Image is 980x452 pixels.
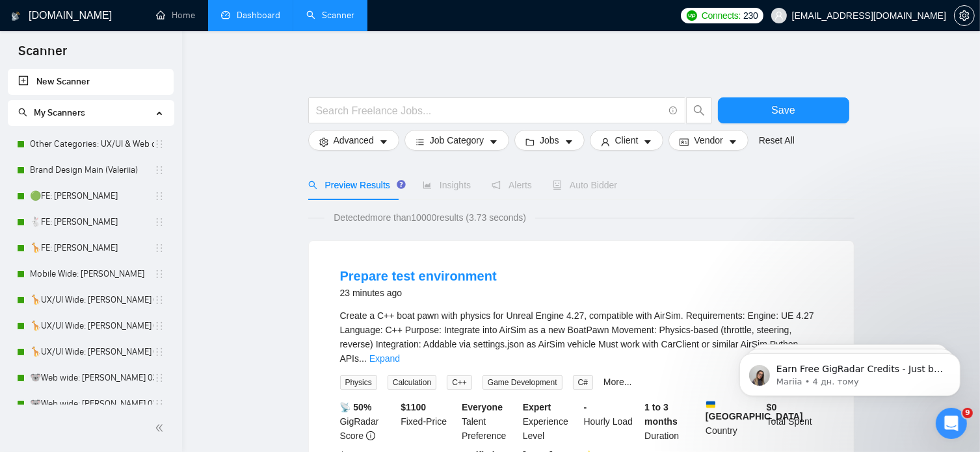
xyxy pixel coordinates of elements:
[520,400,581,443] div: Experience Level
[8,391,174,417] li: 🐨Web wide: Vlad 03/07 bid in range
[8,287,174,313] li: 🦒UX/UI Wide: Vlad 03/07 old
[728,137,737,147] span: caret-down
[669,107,678,115] span: info-circle
[720,326,980,417] iframe: Intercom notifications повідомлення
[8,261,174,287] li: Mobile Wide: Vlad
[8,235,174,261] li: 🦒FE: Roman
[308,130,399,151] button: settingAdvancedcaret-down
[154,321,165,331] span: holder
[459,400,520,443] div: Talent Preference
[8,131,174,157] li: Other Categories: UX/UI & Web design Vlad
[308,181,317,190] span: search
[319,137,328,147] span: setting
[306,10,354,21] a: searchScanner
[706,400,803,421] b: [GEOGRAPHIC_DATA]
[954,10,975,21] a: setting
[955,10,974,21] span: setting
[492,180,532,190] span: Alerts
[573,375,593,390] span: C#
[30,365,154,391] a: 🐨Web wide: [PERSON_NAME] 03/07 old але перест на веб проф
[962,408,973,418] span: 9
[564,137,574,147] span: caret-down
[743,8,758,23] span: 230
[540,133,559,147] span: Jobs
[483,375,563,390] span: Game Development
[8,69,174,95] li: New Scanner
[401,402,426,412] b: $ 1100
[553,181,562,190] span: robot
[603,377,632,387] a: More...
[359,353,367,364] span: ...
[18,69,163,95] a: New Scanner
[30,183,154,209] a: 🟢FE: [PERSON_NAME]
[775,11,784,20] span: user
[34,107,85,118] span: My Scanners
[30,209,154,235] a: 🐇FE: [PERSON_NAME]
[553,180,617,190] span: Auto Bidder
[581,400,642,443] div: Hourly Load
[338,400,399,443] div: GigRadar Score
[8,42,77,69] span: Scanner
[324,210,535,225] span: Detected more than 10000 results (3.73 seconds)
[154,269,165,279] span: holder
[404,130,509,151] button: barsJob Categorycaret-down
[642,400,703,443] div: Duration
[8,183,174,209] li: 🟢FE: Roman
[154,139,165,149] span: holder
[462,402,503,412] b: Everyone
[308,180,402,190] span: Preview Results
[154,191,165,201] span: holder
[423,180,471,190] span: Insights
[8,157,174,183] li: Brand Design Main (Valeriia)
[340,310,814,364] span: Create a C++ boat pawn with physics for Unreal Engine 4.27, compatible with AirSim. Requirements:...
[366,431,375,440] span: info-circle
[340,269,497,283] a: Prepare test environment
[489,137,498,147] span: caret-down
[525,137,535,147] span: folder
[154,373,165,383] span: holder
[30,391,154,417] a: 🐨Web wide: [PERSON_NAME] 03/07 bid in range
[8,209,174,235] li: 🐇FE: Roman
[18,108,27,117] span: search
[771,102,795,118] span: Save
[154,347,165,357] span: holder
[416,137,425,147] span: bars
[423,181,432,190] span: area-chart
[154,295,165,305] span: holder
[759,133,795,147] a: Reset All
[703,400,764,443] div: Country
[590,130,664,151] button: userClientcaret-down
[514,130,585,151] button: folderJobscaret-down
[316,103,663,119] input: Search Freelance Jobs...
[379,137,388,147] span: caret-down
[954,5,975,26] button: setting
[340,308,823,366] div: Create a C++ boat pawn with physics for Unreal Engine 4.27, compatible with AirSim. Requirements:...
[615,133,639,147] span: Client
[718,97,849,123] button: Save
[398,400,459,443] div: Fixed-Price
[30,313,154,339] a: 🦒UX/UI Wide: [PERSON_NAME] 03/07 portfolio
[154,165,165,175] span: holder
[30,157,154,183] a: Brand Design Main (Valeriia)
[30,339,154,365] a: 🦒UX/UI Wide: [PERSON_NAME] 03/07 quest
[30,261,154,287] a: Mobile Wide: [PERSON_NAME]
[644,402,678,427] b: 1 to 3 months
[8,339,174,365] li: 🦒UX/UI Wide: Vlad 03/07 quest
[523,402,551,412] b: Expert
[601,137,610,147] span: user
[156,10,195,21] a: homeHome
[340,375,377,390] span: Physics
[643,137,652,147] span: caret-down
[764,400,825,443] div: Total Spent
[221,10,280,21] a: dashboardDashboard
[30,131,154,157] a: Other Categories: UX/UI & Web design [PERSON_NAME]
[680,137,689,147] span: idcard
[154,243,165,253] span: holder
[687,105,711,116] span: search
[154,217,165,227] span: holder
[154,399,165,409] span: holder
[584,402,587,412] b: -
